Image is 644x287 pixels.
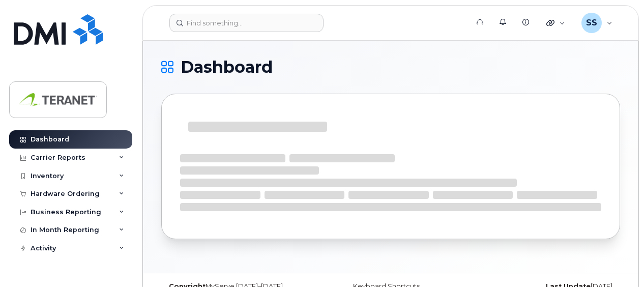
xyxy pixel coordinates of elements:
[181,60,273,75] span: Dashboard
